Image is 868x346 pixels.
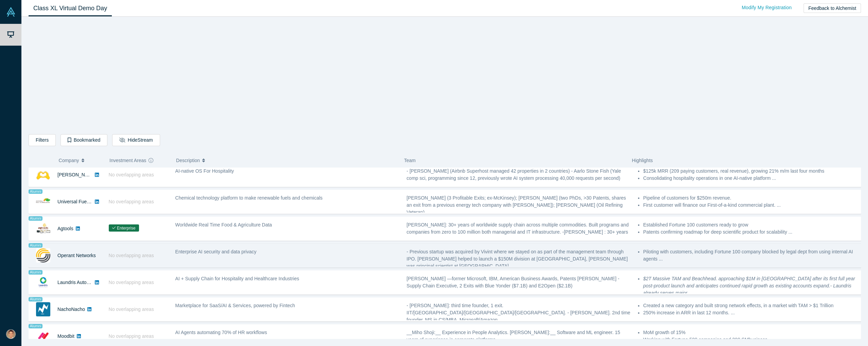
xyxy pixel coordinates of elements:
span: Marketplace for SaaS/AI & Services, powered by Fintech [175,303,295,308]
span: Investment Areas [109,153,146,168]
a: Universal Fuel Technologies [57,199,117,204]
a: Agtools [57,226,73,231]
li: Created a new category and built strong network effects, in a market with TAM > $1 Trillion [643,302,862,309]
span: AI-native OS For Hospitality [175,168,234,174]
button: Filters [29,134,56,146]
li: Patents confirming roadmap for deep scientific product for scalability ... [643,229,862,236]
li: First customer will finance our First-of-a-kind commercial plant. ... [643,202,862,209]
img: Laundris Autonomous Inventory Management's Logo [36,275,50,289]
span: Alumni [29,297,42,301]
span: Company [59,153,79,168]
span: - Previous startup was acquired by Vivint where we stayed on as part of the management team throu... [406,249,628,269]
button: Description [176,153,397,168]
span: Chemical technology platform to make renewable fuels and chemicals [175,195,323,201]
a: Moodbit [57,333,74,339]
li: Consolidating hospitality operations in one AI-native platform ... [643,175,862,182]
a: Class XL Virtual Demo Day [29,0,112,16]
img: Universal Fuel Technologies's Logo [36,194,50,209]
button: HideStream [112,134,160,146]
span: No overlapping areas [109,333,154,339]
span: No overlapping areas [109,306,154,312]
img: Operant Networks's Logo [36,248,50,263]
a: NachoNacho [57,306,85,312]
span: [PERSON_NAME] —former Microsoft, IBM, American Business Awards, Patents [PERSON_NAME] - Supply Ch... [406,276,619,288]
a: [PERSON_NAME] AI [57,172,102,177]
li: 250% increase in ARR in last 12 months. ... [643,309,862,316]
li: Working with Fortune 500 companies and 200 SMbusiness. ... [643,336,862,343]
span: [PERSON_NAME]: 30+ years of worldwide supply chain across multiple commodities. Built programs an... [406,222,628,242]
span: No overlapping areas [109,253,154,258]
span: AI Agents automating 70% of HR workflows [175,330,267,335]
a: Modify My Registration [734,2,799,14]
li: $125k MRR (209 paying customers, real revenue), growing 21% m/m last four months [643,168,862,175]
span: No overlapping areas [109,199,154,204]
span: Worldwide Real Time Food & Agriculture Data [175,222,272,227]
button: Company [59,153,103,168]
span: Enterprise [109,224,139,232]
a: Operant Networks [57,253,96,258]
span: Highlights [632,158,653,163]
span: - [PERSON_NAME]: third time founder, 1 exit. IIT/[GEOGRAPHIC_DATA]/[GEOGRAPHIC_DATA]/[GEOGRAPHIC_... [406,303,630,323]
a: Laundris Autonomous Inventory Management [57,280,154,285]
span: Description [176,153,200,168]
span: Alumni [29,189,42,194]
li: Established Fortune 100 customers ready to grow [643,221,862,229]
img: Brandon Farwell's Account [6,329,16,339]
img: Besty AI's Logo [36,168,50,182]
span: Team [404,158,416,163]
em: $2T Massive TAM and Beachhead. approaching $1M in [GEOGRAPHIC_DATA] after its first full year pos... [643,276,855,296]
span: Enterprise AI security and data privacy [175,249,257,254]
button: Bookmarked [60,134,107,146]
span: __Miho Shoji:__ Experience in People Analytics. [PERSON_NAME]:__ Software and ML engineer. 15 yea... [406,330,620,342]
iframe: Alchemist Class XL Demo Day: Vault [350,22,540,129]
span: Alumni [29,324,42,328]
button: Feedback to Alchemist [803,3,861,13]
span: No overlapping areas [109,280,154,285]
li: Piloting with customers, including Fortune 100 company blocked by legal dept from using internal ... [643,248,862,263]
span: No overlapping areas [109,172,154,177]
li: MoM growth of 15% [643,329,862,336]
span: Alumni [29,243,42,248]
span: [PERSON_NAME] (3 Profitable Exits; ex-McKinsey); [PERSON_NAME] (two PhDs, >30 Patents, shares an ... [406,195,626,215]
img: Moodbit's Logo [36,329,50,343]
span: Alumni [29,270,42,274]
img: Alchemist Vault Logo [6,7,16,17]
li: Pipeline of customers for $250m revenue. [643,194,862,202]
img: NachoNacho's Logo [36,302,50,316]
span: Alumni [29,216,42,221]
span: - [PERSON_NAME] (Airbnb Superhost managed 42 properties in 2 countries) - Aarlo Stone Fish (Yale ... [406,168,621,181]
img: Agtools's Logo [36,221,50,236]
span: AI + Supply Chain for Hospitality and Healthcare Industries [175,276,299,281]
